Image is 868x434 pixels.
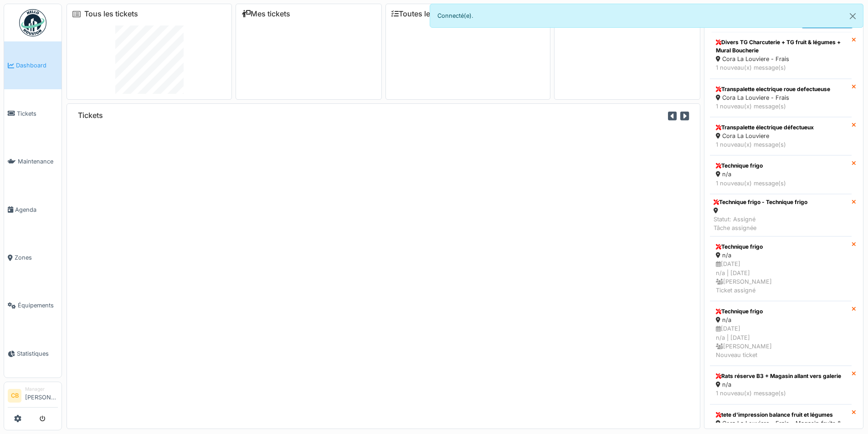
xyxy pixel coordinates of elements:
[716,140,846,149] div: 1 nouveau(x) message(s)
[716,324,846,359] div: [DATE] n/a | [DATE] [PERSON_NAME] Nouveau ticket
[716,372,846,380] div: Rats réserve B3 + Magasin allant vers galerie
[842,4,863,28] button: Close
[4,138,62,185] a: Maintenance
[8,386,58,408] a: CB Manager[PERSON_NAME]
[16,61,58,70] span: Dashboard
[716,38,846,55] div: Divers TG Charcuterie + TG fruit & légumes + Mural Boucherie
[18,157,58,166] span: Maintenance
[4,234,62,281] a: Zones
[4,41,62,89] a: Dashboard
[710,32,852,78] a: Divers TG Charcuterie + TG fruit & légumes + Mural Boucherie Cora La Louviere - Frais 1 nouveau(x...
[710,117,852,155] a: Transpalette électrique défectueux Cora La Louviere 1 nouveau(x) message(s)
[430,4,864,28] div: Connecté(e).
[716,132,846,140] div: Cora La Louviere
[710,194,852,237] a: Technique frigo - Technique frigo Statut: AssignéTâche assignée
[714,215,807,232] div: Statut: Assigné Tâche assignée
[4,330,62,378] a: Statistiques
[4,185,62,233] a: Agenda
[25,386,58,405] li: [PERSON_NAME]
[18,301,58,310] span: Équipements
[714,198,807,206] div: Technique frigo - Technique frigo
[17,349,58,358] span: Statistiques
[19,9,46,36] img: Badge_color-CXgf-gQk.svg
[17,109,58,118] span: Tickets
[716,93,846,102] div: Cora La Louviere - Frais
[84,10,138,18] a: Tous les tickets
[241,10,290,18] a: Mes tickets
[716,162,846,170] div: Technique frigo
[716,243,846,251] div: Technique frigo
[716,251,846,260] div: n/a
[4,89,62,137] a: Tickets
[716,55,846,63] div: Cora La Louviere - Frais
[710,301,852,366] a: Technique frigo n/a [DATE]n/a | [DATE] [PERSON_NAME]Nouveau ticket
[710,236,852,301] a: Technique frigo n/a [DATE]n/a | [DATE] [PERSON_NAME]Ticket assigné
[716,102,846,111] div: 1 nouveau(x) message(s)
[710,155,852,194] a: Technique frigo n/a 1 nouveau(x) message(s)
[391,10,459,18] a: Toutes les tâches
[716,260,846,295] div: [DATE] n/a | [DATE] [PERSON_NAME] Ticket assigné
[716,307,846,316] div: Technique frigo
[716,316,846,324] div: n/a
[716,380,846,389] div: n/a
[8,389,21,403] li: CB
[78,111,103,120] h6: Tickets
[15,205,58,214] span: Agenda
[716,411,846,419] div: tete d'impression balance fruit et légumes
[716,179,846,188] div: 1 nouveau(x) message(s)
[716,123,846,132] div: Transpalette électrique défectueux
[716,85,846,93] div: Transpalette electrique roue defectueuse
[4,281,62,329] a: Équipements
[716,389,846,398] div: 1 nouveau(x) message(s)
[716,63,846,72] div: 1 nouveau(x) message(s)
[710,366,852,404] a: Rats réserve B3 + Magasin allant vers galerie n/a 1 nouveau(x) message(s)
[716,170,846,179] div: n/a
[25,386,58,393] div: Manager
[710,79,852,117] a: Transpalette electrique roue defectueuse Cora La Louviere - Frais 1 nouveau(x) message(s)
[15,253,58,262] span: Zones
